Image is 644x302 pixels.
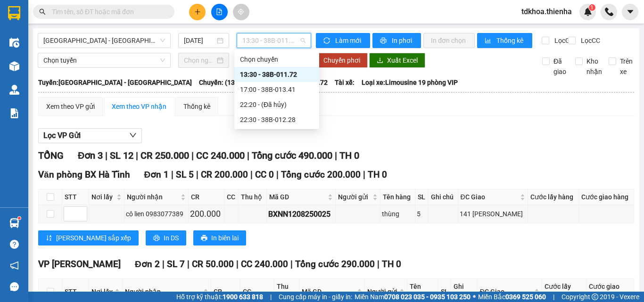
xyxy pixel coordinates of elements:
span: Làm mới [335,35,363,46]
span: Đơn 1 [144,169,169,180]
th: CR [189,189,224,205]
span: | [162,259,165,269]
button: bar-chartThống kê [477,33,532,48]
span: Cung cấp máy in - giấy in: [279,292,352,302]
div: Xem theo VP gửi [46,101,95,112]
span: CC 0 [255,169,274,180]
span: CR 200.000 [201,169,248,180]
span: caret-down [626,8,635,16]
span: | [236,259,239,269]
span: 13:30 - 38B-011.72 [242,33,305,48]
th: CC [224,189,239,205]
img: logo-vxr [8,6,20,20]
strong: 0369 525 060 [505,293,546,301]
span: Nơi lấy [91,192,115,202]
span: down [129,131,137,139]
div: Thống kê [183,101,210,112]
th: Thu hộ [239,189,266,205]
sup: 1 [589,4,595,11]
div: Xem theo VP nhận [112,101,166,112]
span: | [363,169,365,180]
span: Tổng cước 290.000 [295,259,375,269]
span: Người gửi [338,192,371,202]
th: Tên hàng [380,189,415,205]
span: In DS [164,233,179,243]
img: warehouse-icon [9,61,19,71]
span: Lọc CR [551,35,575,46]
span: Miền Bắc [478,292,546,302]
div: Chọn chuyến [234,52,319,67]
td: BXNN1208250025 [267,205,336,223]
span: SL 5 [176,169,194,180]
button: sort-ascending[PERSON_NAME] sắp xếp [38,230,139,245]
span: SL 7 [167,259,185,269]
div: thùng [382,209,413,219]
span: TH 0 [382,259,401,269]
span: Lọc VP Gửi [43,130,81,141]
th: Ghi chú [429,189,458,205]
img: warehouse-icon [9,85,19,95]
div: 141 [PERSON_NAME] [460,209,527,219]
span: printer [380,37,388,45]
span: Người gửi [367,286,397,297]
span: Mã GD [302,286,355,297]
span: Người nhận [127,192,179,202]
span: Thống kê [496,35,525,46]
span: sort-ascending [46,235,52,242]
span: question-circle [10,240,19,249]
span: Lọc CC [577,35,602,46]
span: printer [153,235,160,242]
span: TH 0 [368,169,387,180]
strong: 0708 023 035 - 0935 103 250 [384,293,471,301]
span: | [136,150,138,161]
span: 1 [590,4,594,11]
span: | [377,259,380,269]
span: CR 50.000 [192,259,234,269]
div: 5 [417,209,427,219]
span: | [553,292,554,302]
div: cô lien 0983077389 [126,209,187,219]
span: download [377,57,383,65]
span: file-add [216,8,223,15]
div: Chọn chuyến [240,54,314,65]
span: Người nhận [125,286,201,297]
span: | [335,150,337,161]
span: TỔNG [38,150,64,161]
button: aim [233,4,249,20]
span: CC 240.000 [241,259,288,269]
span: ⚪️ [473,295,476,299]
span: search [39,8,46,15]
span: Xuất Excel [387,55,418,65]
span: tdkhoa.thienha [514,6,579,17]
span: Tổng cước 490.000 [252,150,332,161]
span: | [196,169,198,180]
span: copyright [592,294,598,300]
span: ĐC Giao [480,286,532,297]
button: Lọc VP Gửi [38,128,142,143]
span: | [247,150,249,161]
button: printerIn biên lai [193,230,246,245]
div: 17:00 - 38B-013.41 [240,84,314,95]
span: Đơn 2 [135,259,160,269]
button: caret-down [622,4,638,20]
span: plus [194,8,201,15]
span: Văn phòng BX Hà Tĩnh [38,169,130,180]
span: Chọn tuyến [43,53,165,67]
button: Chuyển phơi [316,53,368,68]
div: 22:20 - (Đã hủy) [240,99,314,110]
input: Chọn ngày [184,55,215,65]
span: bar-chart [485,37,493,45]
img: warehouse-icon [9,218,19,228]
span: SL 12 [110,150,133,161]
span: Đã giao [550,56,570,77]
img: phone-icon [605,8,613,16]
span: ĐC Giao [461,192,519,202]
div: 13:30 - 38B-011.72 [240,69,314,80]
button: plus [189,4,206,20]
span: | [250,169,253,180]
span: | [270,292,272,302]
span: aim [238,8,244,15]
input: 12/08/2025 [184,35,215,46]
input: Tìm tên, số ĐT hoặc mã đơn [52,7,163,17]
span: | [171,169,173,180]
